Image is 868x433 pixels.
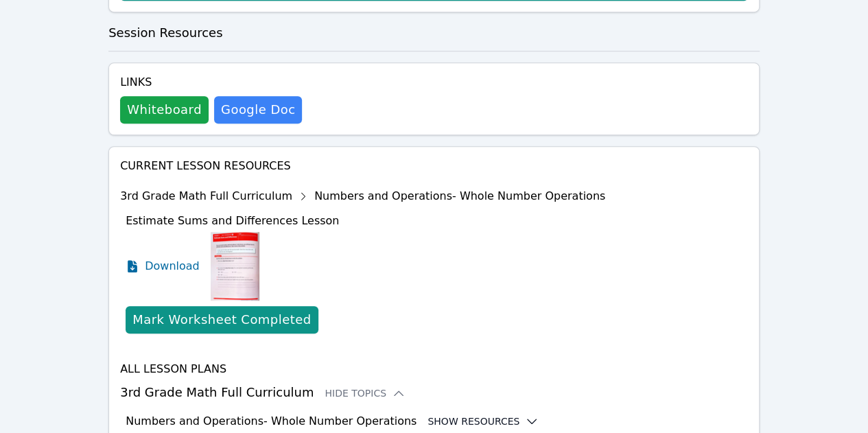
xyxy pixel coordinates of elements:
a: Google Doc [214,96,302,124]
span: Download [145,258,200,274]
h3: Numbers and Operations- Whole Number Operations [126,413,417,430]
button: Mark Worksheet Completed [126,306,318,333]
img: Estimate Sums and Differences Lesson [211,232,259,301]
h3: 3rd Grade Math Full Curriculum [120,383,748,402]
div: Mark Worksheet Completed [132,310,311,329]
button: Whiteboard [120,96,209,124]
button: Hide Topics [325,386,406,400]
a: Download [126,232,200,301]
h3: Session Resources [108,23,760,43]
button: Show Resources [427,414,539,428]
div: 3rd Grade Math Full Curriculum Numbers and Operations- Whole Number Operations [120,185,605,207]
h4: All Lesson Plans [120,361,748,377]
h4: Links [120,74,302,91]
span: Estimate Sums and Differences Lesson [126,214,339,227]
h4: Current Lesson Resources [120,158,748,174]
